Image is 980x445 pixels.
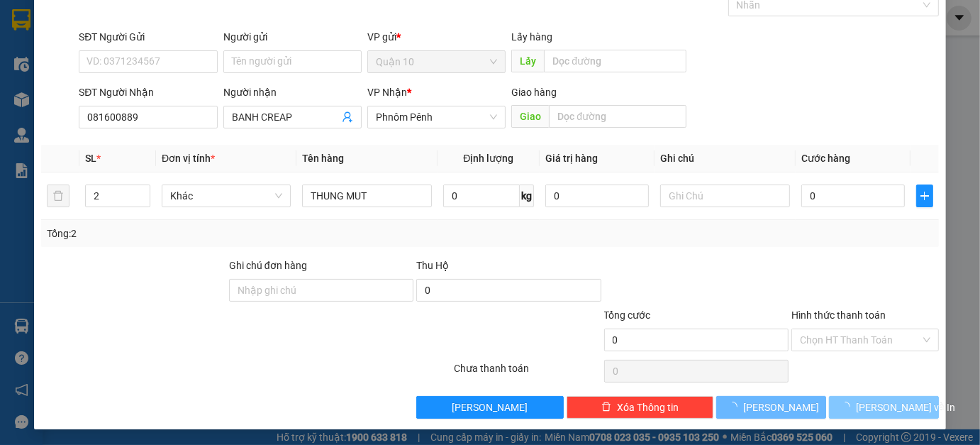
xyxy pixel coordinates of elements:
span: kg [520,185,534,207]
label: Ghi chú đơn hàng [229,260,307,271]
span: [PERSON_NAME] [452,400,528,415]
span: [PERSON_NAME] và In [856,400,955,415]
span: user-add [342,111,353,123]
li: [PERSON_NAME] [7,7,206,34]
span: Xóa Thông tin [617,400,679,415]
span: delete [601,402,611,413]
span: plus [917,190,932,202]
span: Quận 10 [376,51,497,72]
div: Người gửi [223,29,362,45]
div: Người nhận [223,84,362,100]
span: SL [85,153,96,164]
span: Khác [170,185,282,207]
span: Lấy hàng [511,31,552,43]
span: [PERSON_NAME] [743,400,819,415]
input: 0 [545,185,649,207]
button: [PERSON_NAME] [416,396,564,419]
button: plus [916,185,932,207]
div: SĐT Người Gửi [79,29,217,45]
button: delete [47,185,69,207]
button: [PERSON_NAME] và In [829,396,939,419]
input: Dọc đường [549,105,686,128]
b: [STREET_ADDRESS][PERSON_NAME][PERSON_NAME] [7,94,96,136]
input: Dọc đường [544,50,686,72]
input: Ghi chú đơn hàng [229,279,413,302]
button: deleteXóa Thông tin [567,396,714,419]
li: VP Quận 10 [7,60,98,76]
div: VP gửi [367,29,506,45]
span: loading [728,402,743,412]
input: VD: Bàn, Ghế [302,185,431,207]
span: Giá trị hàng [545,153,598,164]
span: Tổng cước [604,309,651,321]
label: Hình thức thanh toán [791,309,886,321]
button: [PERSON_NAME] [716,396,826,419]
span: Tên hàng [302,153,344,164]
input: Ghi Chú [660,185,789,207]
span: Giao [511,105,549,128]
span: environment [7,79,17,89]
b: [STREET_ADDRESS][PERSON_NAME] [98,94,186,121]
span: Phnôm Pênh [376,106,497,128]
span: environment [98,79,108,89]
span: Thu Hộ [416,260,449,271]
div: Tổng: 2 [47,226,379,241]
th: Ghi chú [655,145,795,172]
div: SĐT Người Nhận [79,84,217,100]
span: Cước hàng [801,153,850,164]
span: Định lượng [463,153,513,164]
span: loading [840,402,856,412]
span: Lấy [511,50,544,72]
li: VP Phnôm Pênh [98,60,189,76]
div: Chưa thanh toán [452,361,603,385]
span: Giao hàng [511,87,557,98]
span: Đơn vị tính [162,153,215,164]
span: VP Nhận [367,87,407,98]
